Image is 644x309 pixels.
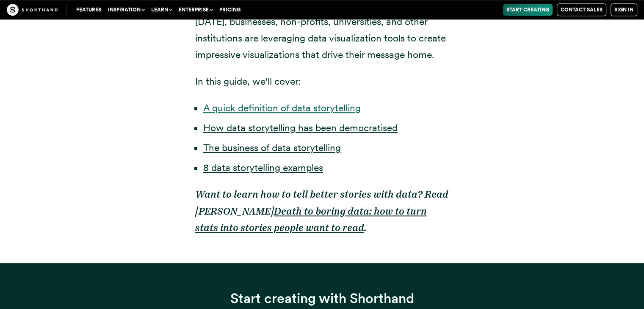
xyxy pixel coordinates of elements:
[195,73,449,90] p: In this guide, we'll cover:
[195,188,448,217] em: Want to learn how to tell better stories with data? Read [PERSON_NAME]
[503,4,553,16] a: Start Creating
[73,4,105,16] a: Features
[203,142,341,154] a: The business of data storytelling
[611,3,637,16] a: Sign in
[216,4,244,16] a: Pricing
[364,222,367,234] em: .
[7,4,58,16] img: The Craft
[203,162,323,174] a: 8 data storytelling examples
[203,122,398,134] a: How data storytelling has been democratised
[195,290,449,307] h3: Start creating with Shorthand
[148,4,175,16] button: Learn
[175,4,216,16] button: Enterprise
[105,4,148,16] button: Inspiration
[203,102,361,114] a: A quick definition of data storytelling
[195,14,449,63] p: [DATE], businesses, non-profits, universities, and other institutions are leveraging data visuali...
[557,3,606,16] a: Contact Sales
[195,205,427,234] a: Death to boring data: how to turn stats into stories people want to read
